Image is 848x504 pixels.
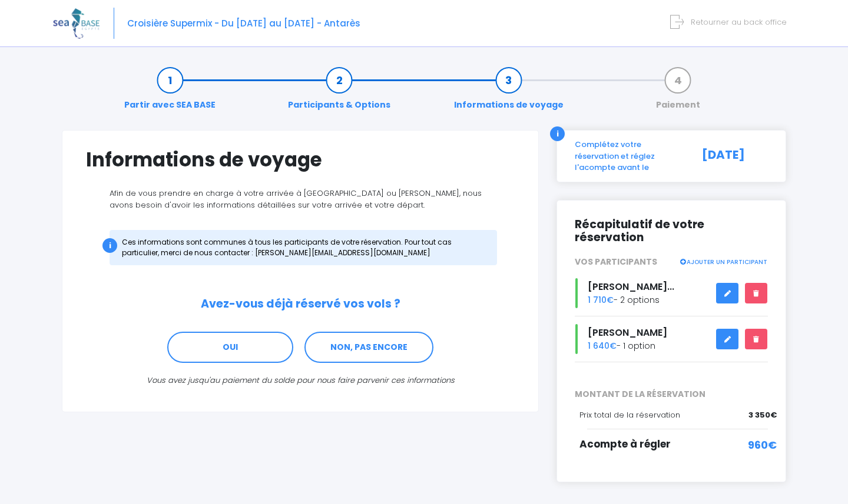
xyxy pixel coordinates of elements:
[588,280,674,293] span: [PERSON_NAME]...
[282,74,396,111] a: Participants & Options
[650,74,706,111] a: Paiement
[575,218,768,245] h2: Récapitulatif de votre réservation
[748,409,777,421] span: 3 350€
[110,230,497,265] div: Ces informations sont communes à tous les participants de votre réservation. Pour tout cas partic...
[86,188,515,211] p: Afin de vous prendre en charge à votre arrivée à [GEOGRAPHIC_DATA] ou [PERSON_NAME], nous avons b...
[588,294,614,306] span: 1 710€
[748,437,777,453] span: 960€
[304,332,433,363] a: NON, PAS ENCORE
[86,148,515,171] h1: Informations de voyage
[588,340,617,352] span: 1 640€
[691,16,787,28] span: Retourner au back office
[566,278,777,308] div: - 2 options
[566,139,689,173] div: Complétez votre réservation et réglez l'acompte avant le
[689,139,777,173] div: [DATE]
[448,74,569,111] a: Informations de voyage
[579,409,680,420] span: Prix total de la réservation
[566,256,777,268] div: VOS PARTICIPANTS
[579,437,671,451] span: Acompte à régler
[588,326,667,339] span: [PERSON_NAME]
[102,238,117,253] div: i
[550,126,565,141] div: i
[167,332,293,363] a: OUI
[566,324,777,354] div: - 1 option
[679,256,767,266] a: AJOUTER UN PARTICIPANT
[118,74,221,111] a: Partir avec SEA BASE
[675,16,787,28] a: Retourner au back office
[86,298,515,311] h2: Avez-vous déjà réservé vos vols ?
[566,388,777,400] span: MONTANT DE LA RÉSERVATION
[147,375,455,386] i: Vous avez jusqu'au paiement du solde pour nous faire parvenir ces informations
[127,17,360,29] span: Croisière Supermix - Du [DATE] au [DATE] - Antarès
